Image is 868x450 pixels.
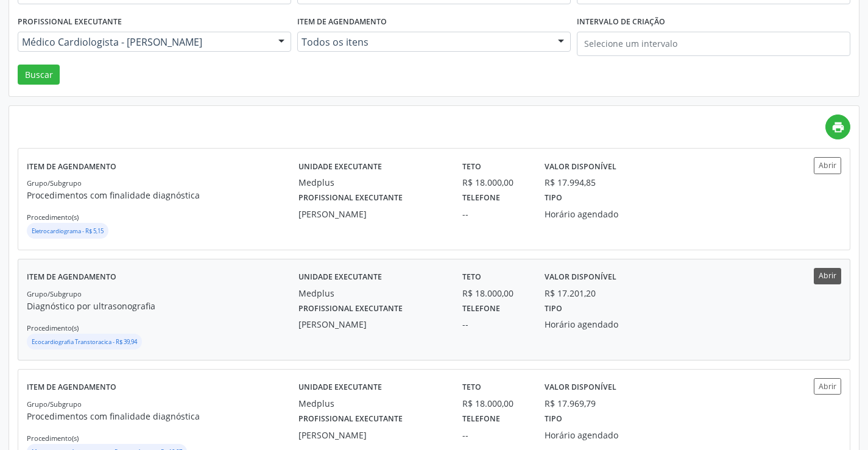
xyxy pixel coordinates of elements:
[27,268,116,287] label: Item de agendamento
[32,227,104,235] small: Eletrocardiograma - R$ 5,15
[298,300,403,318] label: Profissional executante
[462,157,481,176] label: Teto
[27,323,79,332] small: Procedimento(s)
[298,397,445,410] div: Medplus
[22,36,266,48] span: Médico Cardiologista - [PERSON_NAME]
[462,429,528,441] div: --
[545,397,596,410] div: R$ 17.969,79
[545,429,651,441] div: Horário agendado
[18,13,122,32] label: Profissional executante
[545,378,616,397] label: Valor disponível
[27,410,298,423] p: Procedimentos com finalidade diagnóstica
[545,189,562,208] label: Tipo
[27,189,298,202] p: Procedimentos com finalidade diagnóstica
[298,189,403,208] label: Profissional executante
[298,176,445,189] div: Medplus
[302,36,546,48] span: Todos os itens
[545,300,562,318] label: Tipo
[545,157,616,176] label: Valor disponível
[462,189,500,208] label: Telefone
[27,300,298,312] p: Diagnóstico por ultrasonografia
[831,121,845,134] i: print
[462,397,528,410] div: R$ 18.000,00
[577,13,665,32] label: Intervalo de criação
[545,208,651,220] div: Horário agendado
[462,287,528,300] div: R$ 18.000,00
[814,378,841,395] button: Abrir
[545,176,596,189] div: R$ 17.994,85
[27,399,82,409] small: Grupo/Subgrupo
[32,338,137,346] small: Ecocardiografia Transtoracica - R$ 39,94
[814,268,841,284] button: Abrir
[825,114,850,139] a: print
[298,157,382,176] label: Unidade executante
[298,378,382,397] label: Unidade executante
[545,268,616,287] label: Valor disponível
[298,410,403,429] label: Profissional executante
[814,157,841,174] button: Abrir
[298,268,382,287] label: Unidade executante
[297,13,387,32] label: Item de agendamento
[298,429,445,441] div: [PERSON_NAME]
[462,378,481,397] label: Teto
[298,318,445,331] div: [PERSON_NAME]
[462,268,481,287] label: Teto
[18,65,60,85] button: Buscar
[27,434,79,443] small: Procedimento(s)
[27,378,116,397] label: Item de agendamento
[462,208,528,220] div: --
[27,289,82,298] small: Grupo/Subgrupo
[27,213,79,222] small: Procedimento(s)
[27,157,116,176] label: Item de agendamento
[545,410,562,429] label: Tipo
[298,208,445,220] div: [PERSON_NAME]
[545,318,651,331] div: Horário agendado
[27,178,82,188] small: Grupo/Subgrupo
[298,287,445,300] div: Medplus
[545,287,596,300] div: R$ 17.201,20
[462,318,528,331] div: --
[462,176,528,189] div: R$ 18.000,00
[577,32,850,56] input: Selecione um intervalo
[462,300,500,318] label: Telefone
[462,410,500,429] label: Telefone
